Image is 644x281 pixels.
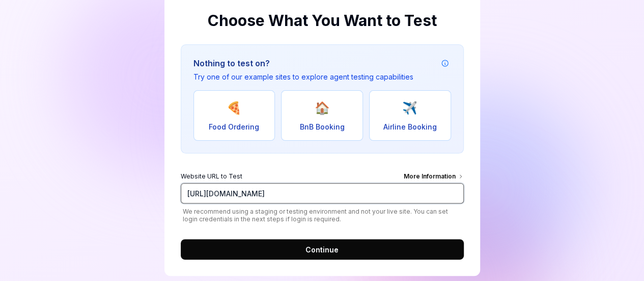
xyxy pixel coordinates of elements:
[193,71,413,82] p: Try one of our example sites to explore agent testing capabilities
[439,57,451,69] button: Example attribution information
[305,244,339,255] span: Continue
[209,121,259,132] span: Food Ordering
[181,183,464,203] input: Website URL to TestMore Information
[383,121,437,132] span: Airline Booking
[181,9,464,32] h2: Choose What You Want to Test
[299,121,344,132] span: BnB Booking
[193,90,275,141] button: 🍕Food Ordering
[181,208,464,223] span: We recommend using a staging or testing environment and not your live site. You can set login cre...
[193,57,413,69] h3: Nothing to test on?
[181,172,242,183] span: Website URL to Test
[281,90,363,141] button: 🏠BnB Booking
[404,172,464,183] div: More Information
[314,99,329,117] span: 🏠
[227,99,242,117] span: 🍕
[402,99,417,117] span: ✈️
[181,239,464,260] button: Continue
[369,90,451,141] button: ✈️Airline Booking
